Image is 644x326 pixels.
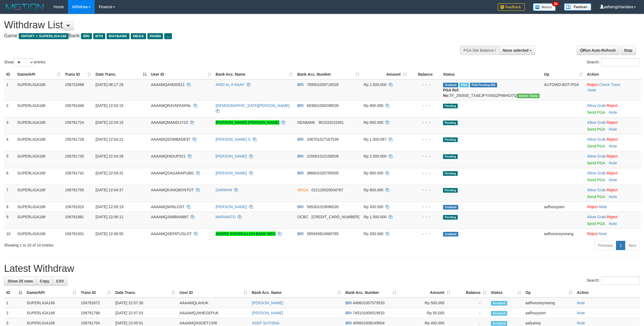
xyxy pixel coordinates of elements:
div: - - - [411,103,439,108]
h1: Latest Withdraw [4,263,640,274]
input: Search: [601,58,640,66]
td: 8 [4,202,15,212]
td: SUPERLIGA168 [15,117,63,134]
td: 4 [4,134,15,151]
a: Note [609,144,617,148]
label: Search: [587,58,640,66]
th: Trans ID: activate to sort column ascending [79,288,113,298]
span: PANIN [147,33,163,39]
span: BRI [345,321,352,325]
th: Balance: activate to sort column ascending [453,288,489,298]
span: [DATE] 22:05:19 [95,205,123,209]
td: TF_250930_TXAEJFYIX8SZP86HGI7Q [441,79,542,101]
div: - - - [411,82,439,87]
span: AAAAMQSAGARAPUBG [151,171,194,175]
td: 1 [4,79,15,101]
td: 3 [4,117,15,134]
span: · [587,154,607,158]
span: Copy 386601026795505 to clipboard [307,171,339,175]
span: AAAAMQJ4MBAN887 [151,215,189,219]
span: CSV [56,279,64,283]
a: Allow Grab [587,215,606,219]
a: ANDRE KHOIRULLOH BANK NEO [216,232,275,236]
span: 156781810 [65,205,84,209]
span: [DATE] 22:04:15 [95,120,123,125]
span: 156781741 [65,171,84,175]
span: Rp 300.000 [364,205,383,209]
span: Accepted [491,311,507,316]
span: [DATE] 22:06:50 [95,232,123,236]
input: Search: [601,276,640,285]
th: Date Trans.: activate to sort column ascending [113,288,177,298]
span: [DATE] 22:04:28 [95,154,123,158]
img: panduan.png [564,3,591,11]
th: Game/API: activate to sort column ascending [24,288,79,298]
span: 156781724 [65,120,84,125]
span: MEGA [131,33,146,39]
span: Copy 220001010158506 to clipboard [307,154,339,158]
span: 156731688 [65,82,84,87]
div: - - - [411,187,439,193]
a: Note [577,301,585,305]
th: ID [4,69,15,79]
a: MARIANTO [216,215,236,219]
td: - [453,308,489,318]
span: BRI [297,171,304,175]
span: BRI [345,301,352,305]
td: · [585,185,642,202]
a: DARMAN [216,188,232,192]
span: ISPORT > SUPERLIGA168 [19,33,69,39]
a: Reject [607,154,618,158]
span: 156781735 [65,154,84,158]
span: BRI [345,311,352,315]
div: - - - [411,170,439,176]
a: Allow Grab [587,154,606,158]
span: Rp 1.500.000 [364,215,386,219]
a: Allow Grab [587,137,606,142]
a: Run Auto-Refresh [577,46,619,55]
span: Copy 585945824980785 to clipboard [307,232,339,236]
a: Allow Grab [587,171,606,175]
span: · [587,171,607,175]
span: Rp 900.000 [364,103,383,108]
a: Reject [607,120,618,125]
span: Rp 800.000 [364,188,383,192]
select: Showentries [14,58,34,66]
td: SUPERLIGA168 [24,308,79,318]
span: None selected [503,48,529,53]
h4: Game: Bank: [4,33,424,39]
td: [DATE] 22:07:30 [113,298,177,308]
a: [PERSON_NAME] [252,301,283,305]
span: [DATE] 22:04:21 [95,137,123,142]
img: Button%20Memo.svg [533,3,556,11]
td: 9 [4,212,15,229]
span: Show 25 rows [8,279,33,283]
th: Action [585,69,642,79]
a: Send PGA [587,127,605,131]
div: - - - [411,120,439,125]
span: Pending [443,121,458,125]
td: [DATE] 22:07:03 [113,308,177,318]
label: Search: [587,276,640,285]
span: Grabbed [443,205,458,210]
span: Copy 745101009319533 to clipboard [353,311,385,315]
th: Amount: activate to sort column ascending [398,288,453,298]
td: 2 [4,308,24,318]
span: BRI [297,103,304,108]
span: SEABANK [297,120,315,125]
span: MAYBANK [107,33,129,39]
a: Note [577,311,585,315]
td: SUPERLIGA168 [15,79,63,101]
td: SUPERLIGA168 [15,100,63,117]
a: Show 25 rows [4,276,36,286]
a: Note [609,161,617,165]
span: Copy 448601007579533 to clipboard [353,301,385,305]
a: Reject [607,215,618,219]
a: Note [599,205,607,209]
span: Rp 200.000 [364,232,383,236]
span: PGA Pending [470,83,497,87]
a: Reject [607,188,618,192]
td: · [585,229,642,239]
a: Note [588,88,596,92]
a: Previous [595,241,616,250]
